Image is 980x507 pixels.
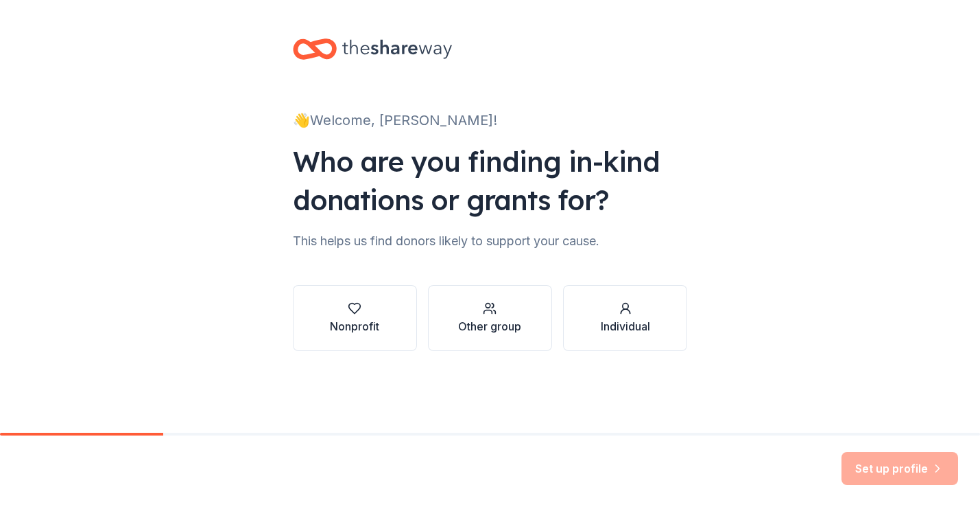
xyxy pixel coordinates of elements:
[293,109,688,131] div: 👋 Welcome, [PERSON_NAME]!
[563,285,687,351] button: Individual
[601,318,650,335] div: Individual
[293,285,417,351] button: Nonprofit
[428,285,552,351] button: Other group
[293,142,688,219] div: Who are you finding in-kind donations or grants for?
[293,230,688,252] div: This helps us find donors likely to support your cause.
[458,318,521,335] div: Other group
[330,318,379,335] div: Nonprofit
